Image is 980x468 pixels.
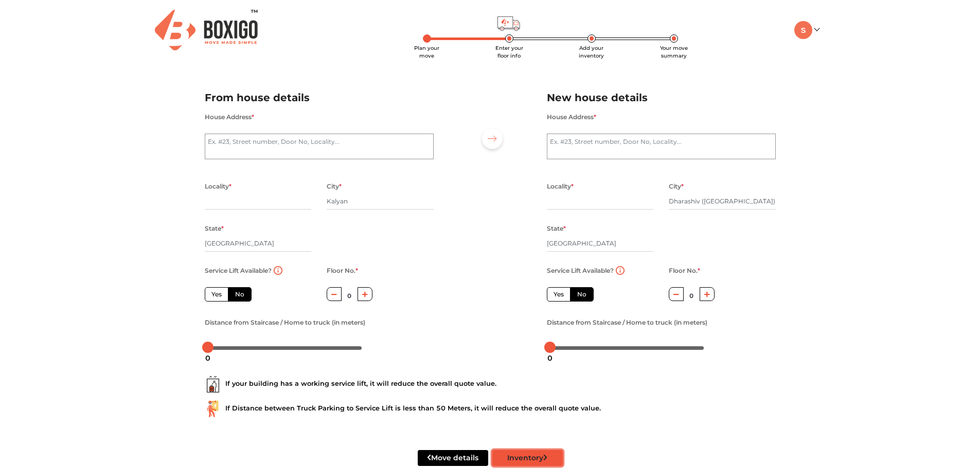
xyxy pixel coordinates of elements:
[414,45,439,59] span: Plan your move
[205,316,365,329] label: Distance from Staircase / Home to truck (in meters)
[492,450,563,466] button: Inventory
[547,222,566,235] label: State
[547,180,574,193] label: Locality
[547,89,776,106] h2: New house details
[201,349,215,367] div: 0
[205,287,228,302] label: Yes
[547,316,707,329] label: Distance from Staircase / Home to truck (in meters)
[660,45,688,59] span: Your move summary
[547,110,596,124] label: House Address
[205,376,776,392] div: If your building has a working service lift, it will reduce the overall quote value.
[205,89,434,106] h2: From house details
[327,180,342,193] label: City
[205,401,776,417] div: If Distance between Truck Parking to Service Lift is less than 50 Meters, it will reduce the over...
[495,45,523,59] span: Enter your floor info
[547,264,614,277] label: Service Lift Available?
[418,450,488,466] button: Move details
[543,349,557,367] div: 0
[205,180,231,193] label: Locality
[669,180,684,193] label: City
[547,287,571,302] label: Yes
[155,10,258,50] img: Boxigo
[205,222,224,235] label: State
[669,264,700,277] label: Floor No.
[579,45,604,59] span: Add your inventory
[205,401,221,417] img: ...
[228,287,252,302] label: No
[205,110,254,124] label: House Address
[327,264,358,277] label: Floor No.
[205,376,221,392] img: ...
[570,287,594,302] label: No
[205,264,272,277] label: Service Lift Available?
